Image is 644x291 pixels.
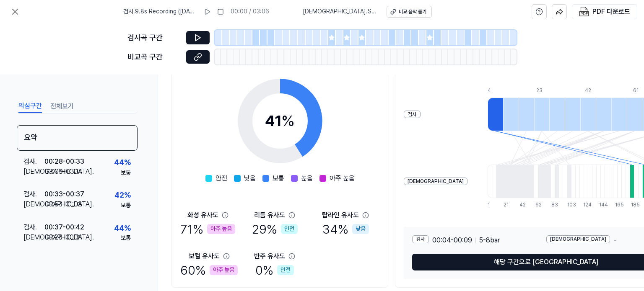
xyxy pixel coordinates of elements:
div: 요약 [17,125,138,151]
button: 비교 음악 듣기 [387,6,432,18]
div: 검사 [412,235,429,243]
div: 검사 . [23,189,44,199]
div: 반주 유사도 [254,251,285,261]
div: 44 % [114,157,131,169]
div: 보컬 유사도 [189,251,220,261]
div: 검사곡 구간 [127,32,181,44]
div: 185 [631,201,635,209]
div: 보통 [121,234,131,242]
div: 03:09 - 03:14 [44,167,83,177]
div: 안전 [281,224,298,234]
div: 165 [615,201,619,209]
div: 103 [567,201,571,209]
div: 42 % [114,189,131,201]
div: 탑라인 유사도 [322,210,359,220]
div: 34 % [322,220,369,238]
div: 00:53 - 01:03 [44,199,82,209]
div: 00:28 - 00:33 [44,157,84,167]
div: 검사 . [23,157,44,167]
span: 낮음 [244,173,256,183]
div: [DEMOGRAPHIC_DATA] . [23,199,44,209]
img: PDF Download [579,7,589,17]
svg: help [535,8,543,16]
div: 낮음 [352,224,369,234]
div: 00:37 - 00:42 [44,222,84,232]
div: 아주 높음 [207,224,235,234]
div: 00:00 / 03:06 [231,8,269,16]
div: 리듬 유사도 [254,210,285,220]
div: 144 [599,201,603,209]
div: 00:33 - 00:37 [44,189,84,199]
div: 보통 [121,201,131,210]
div: 124 [583,201,587,209]
span: 높음 [301,173,313,183]
span: 보통 [273,173,284,183]
div: 42 [585,87,600,94]
div: [DEMOGRAPHIC_DATA] . [23,167,44,177]
div: 비교곡 구간 [127,51,181,63]
span: 00:04 - 00:09 [432,235,472,245]
img: share [556,8,563,15]
span: 검사 . 9.8s Recording ([DATE] @ 2_52 PM) (Remix) [123,8,197,16]
div: 안전 [277,265,294,275]
div: 60 % [180,261,238,279]
span: % [281,112,295,130]
div: [DEMOGRAPHIC_DATA] . [23,232,44,242]
div: 21 [504,201,508,209]
div: 42 [519,201,524,209]
div: [DEMOGRAPHIC_DATA] [546,235,610,243]
div: 71 % [180,220,235,238]
div: 62 [535,201,540,209]
button: PDF 다운로드 [577,5,632,19]
div: 44 % [114,222,131,234]
div: 아주 높음 [210,265,238,275]
button: 의심구간 [18,100,42,113]
div: [DEMOGRAPHIC_DATA] [404,178,467,185]
div: 검사 . [23,222,44,232]
div: 23 [536,87,552,94]
span: 안전 [216,173,227,183]
span: [DEMOGRAPHIC_DATA] . Simple Melody [303,8,377,16]
button: 전체보기 [50,100,74,113]
div: 29 % [252,220,298,238]
div: 보통 [121,169,131,177]
div: 41 [265,110,295,132]
div: 00:26 - 00:31 [44,232,82,242]
span: 아주 높음 [330,173,355,183]
div: 검사 [404,111,421,118]
div: 화성 유사도 [187,210,218,220]
div: 0 % [255,261,294,279]
button: help [532,4,547,19]
div: PDF 다운로드 [592,6,630,17]
div: 83 [551,201,556,209]
div: 1 [488,201,492,209]
span: 5 - 8 bar [479,235,500,245]
div: 비교 음악 듣기 [399,8,426,15]
div: 4 [488,87,503,94]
